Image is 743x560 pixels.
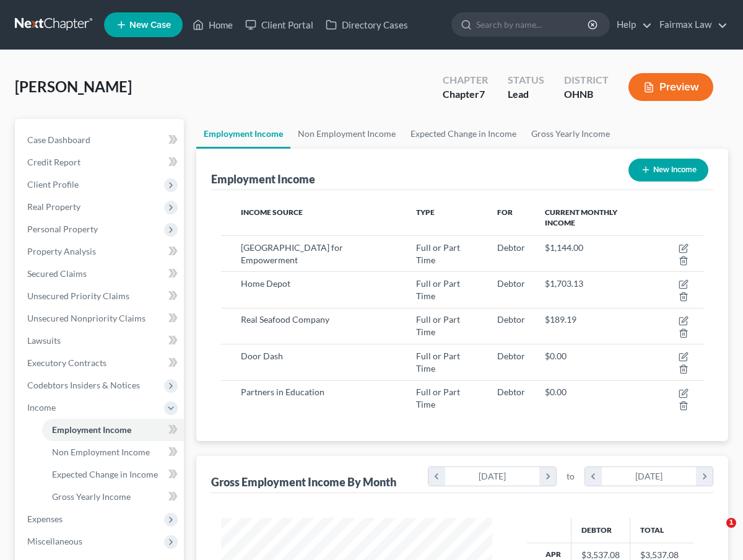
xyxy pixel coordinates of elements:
span: Credit Report [27,157,80,167]
a: Unsecured Priority Claims [17,285,184,307]
span: Full or Part Time [416,351,460,374]
a: Directory Cases [319,14,414,36]
span: Current Monthly Income [545,208,617,227]
span: Income [27,402,56,413]
a: Employment Income [196,119,290,149]
i: chevron_left [428,467,445,486]
span: Full or Part Time [416,278,460,301]
div: Gross Employment Income By Month [211,475,396,489]
a: Fairmax Law [653,14,728,36]
span: $1,703.13 [545,278,583,289]
span: Unsecured Priority Claims [27,291,129,301]
div: Employment Income [211,172,315,186]
a: Expected Change in Income [42,463,184,486]
div: Chapter [443,73,488,87]
span: Case Dashboard [27,134,90,145]
a: Help [610,14,652,36]
i: chevron_right [696,467,713,486]
div: [DATE] [445,467,540,486]
span: [GEOGRAPHIC_DATA] for Empowerment [241,242,343,265]
div: Status [508,73,544,87]
a: Non Employment Income [42,441,184,463]
span: $189.19 [545,314,576,325]
span: Personal Property [27,224,98,234]
span: Partners in Education [241,387,324,397]
span: Debtor [497,314,525,325]
th: Debtor [571,518,630,543]
span: Debtor [497,242,525,253]
div: District [564,73,609,87]
a: Secured Claims [17,263,184,285]
span: For [497,208,513,217]
a: Gross Yearly Income [524,119,617,149]
span: Miscellaneous [27,536,82,546]
span: Property Analysis [27,246,96,256]
span: New Case [129,20,171,30]
span: 1 [726,518,736,528]
a: Home [186,14,239,36]
a: Executory Contracts [17,352,184,374]
input: Search by name... [476,13,589,36]
a: Employment Income [42,419,184,441]
span: Non Employment Income [52,447,150,457]
span: Debtor [497,278,525,289]
span: $0.00 [545,387,567,397]
span: Real Property [27,201,80,212]
div: Lead [508,87,544,102]
span: [PERSON_NAME] [15,77,132,95]
span: Lawsuits [27,335,61,346]
span: Codebtors Insiders & Notices [27,380,140,390]
span: Secured Claims [27,268,87,279]
span: Expenses [27,514,63,524]
span: Gross Yearly Income [52,491,131,502]
span: $0.00 [545,351,567,361]
a: Unsecured Nonpriority Claims [17,307,184,330]
a: Non Employment Income [290,119,403,149]
span: Full or Part Time [416,314,460,337]
a: Expected Change in Income [403,119,524,149]
div: Chapter [443,87,488,102]
button: Preview [628,73,713,101]
span: Income Source [241,208,303,217]
span: Employment Income [52,424,131,435]
iframe: Intercom live chat [701,518,731,548]
span: 7 [479,88,485,100]
a: Property Analysis [17,240,184,263]
span: Type [416,208,435,217]
span: Debtor [497,387,525,397]
button: New Income [628,159,708,182]
a: Lawsuits [17,330,184,352]
i: chevron_left [585,467,602,486]
span: Full or Part Time [416,242,460,265]
a: Case Dashboard [17,129,184,151]
span: Debtor [497,351,525,361]
span: Full or Part Time [416,387,460,409]
th: Total [630,518,693,543]
a: Credit Report [17,151,184,173]
div: OHNB [564,87,609,102]
span: Executory Contracts [27,357,106,368]
span: to [567,470,575,483]
span: Home Depot [241,278,290,289]
a: Gross Yearly Income [42,486,184,508]
span: Door Dash [241,351,283,361]
span: Expected Change in Income [52,469,158,479]
span: Unsecured Nonpriority Claims [27,313,146,323]
span: Client Profile [27,179,79,190]
span: $1,144.00 [545,242,583,253]
a: Client Portal [239,14,319,36]
div: [DATE] [602,467,697,486]
span: Real Seafood Company [241,314,329,325]
i: chevron_right [539,467,556,486]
